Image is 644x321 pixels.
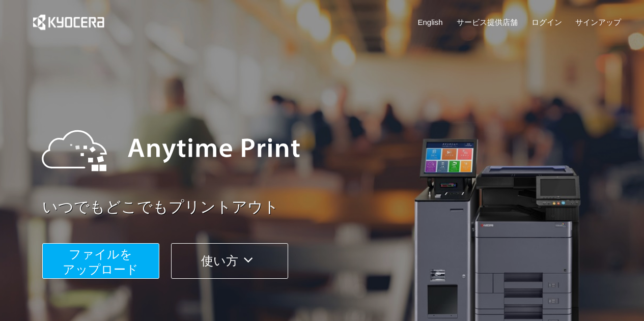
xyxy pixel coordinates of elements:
a: サービス提供店舗 [457,17,518,27]
button: ファイルを​​アップロード [42,243,159,279]
a: English [418,17,443,27]
a: サインアップ [575,17,621,27]
button: 使い方 [171,243,288,279]
span: ファイルを ​​アップロード [63,247,138,276]
a: いつでもどこでもプリントアウト [42,196,628,218]
a: ログイン [531,17,562,27]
